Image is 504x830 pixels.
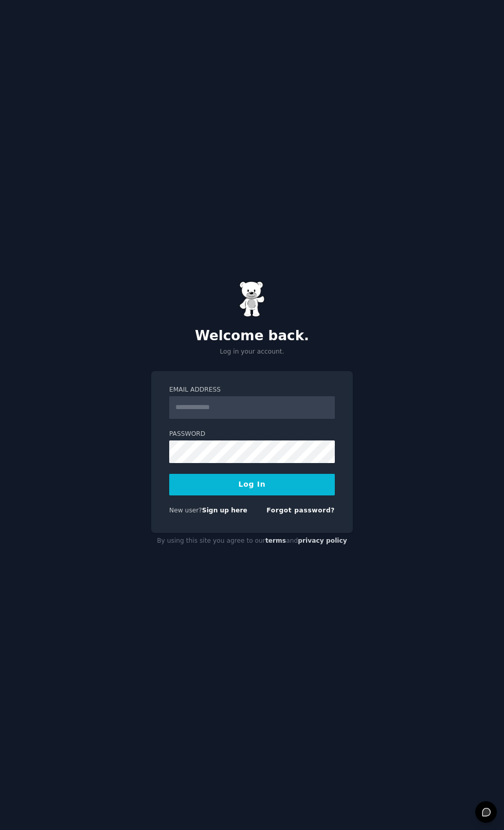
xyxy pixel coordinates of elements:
div: By using this site you agree to our and [151,533,353,549]
a: Sign up here [202,507,247,514]
a: terms [265,537,286,544]
p: Log in your account. [151,347,353,357]
button: Log In [169,474,335,495]
a: Forgot password? [266,507,335,514]
h2: Welcome back. [151,328,353,344]
a: privacy policy [298,537,347,544]
span: New user? [169,507,202,514]
label: Email Address [169,385,335,395]
img: Gummy Bear [239,281,265,317]
label: Password [169,430,335,439]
